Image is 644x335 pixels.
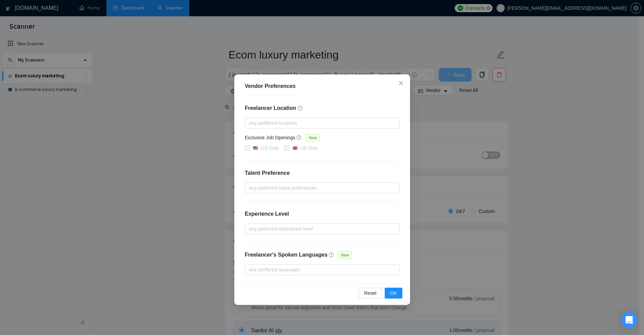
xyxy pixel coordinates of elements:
[621,312,637,328] div: Open Intercom Messenger
[245,251,328,259] h4: Freelancer's Spoken Languages
[392,74,410,93] button: Close
[384,288,402,298] button: OK
[359,288,382,298] button: Reset
[296,135,302,140] span: question-circle
[390,289,397,297] span: OK
[245,134,295,141] h5: Exclusive Job Openings
[245,82,400,90] div: Vendor Preferences
[398,80,404,86] span: close
[245,210,289,218] h4: Experience Level
[292,146,297,150] img: 🇬🇧
[338,252,352,259] span: New
[245,169,400,177] h4: Talent Preference
[329,252,334,258] span: question-circle
[306,134,319,142] span: New
[364,289,377,297] span: Reset
[245,104,400,112] h4: Freelancer Location
[297,105,303,111] span: question-circle
[253,146,258,150] img: 🇺🇸
[261,144,279,152] div: US Only
[300,144,318,152] div: UK Only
